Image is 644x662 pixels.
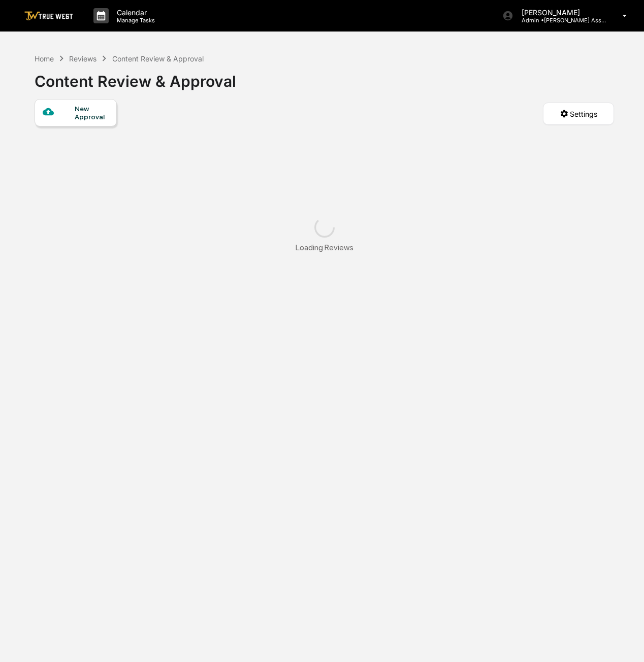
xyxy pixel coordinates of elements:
img: logo [24,11,73,21]
p: Manage Tasks [109,17,160,24]
div: Content Review & Approval [35,64,236,90]
div: New Approval [75,105,109,121]
button: Settings [543,103,614,125]
div: Reviews [69,54,96,63]
div: Content Review & Approval [112,54,204,63]
p: Calendar [109,8,160,17]
div: Home [35,54,54,63]
div: Loading Reviews [296,243,353,252]
p: Admin • [PERSON_NAME] Asset Management [513,17,608,24]
p: [PERSON_NAME] [513,8,608,17]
